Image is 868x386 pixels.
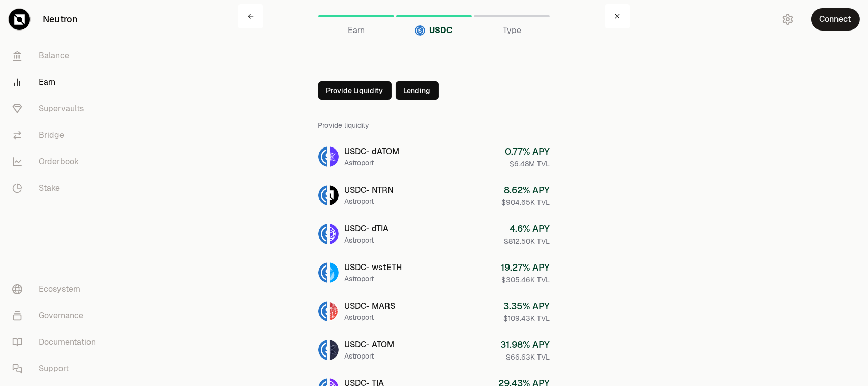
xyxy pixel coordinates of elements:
div: 3.35 % APY [504,299,550,313]
span: Earn [348,24,365,37]
img: USDC [318,224,327,244]
img: USDC [415,25,425,36]
div: USDC - dATOM [345,145,400,158]
div: Astroport [345,351,395,361]
div: 0.77 % APY [505,144,550,159]
span: Type [503,24,521,37]
div: USDC - NTRN [345,184,394,196]
a: Ecosystem [4,276,110,303]
div: 31.98 % APY [501,338,550,352]
div: 19.27 % APY [501,260,550,275]
div: Astroport [345,158,400,168]
button: Connect [811,8,860,31]
a: USDCdTIAUSDC- dTIAAstroport4.6% APY$812.50K TVL [310,216,558,252]
img: MARS [330,301,339,321]
div: USDC - dTIA [345,223,389,235]
img: USDC [318,185,327,205]
a: Orderbook [4,149,110,175]
span: USDC [429,24,453,37]
a: USDCwstETHUSDC- wstETHAstroport19.27% APY$305.46K TVL [310,254,558,291]
a: Balance [4,43,110,69]
div: $6.48M TVL [505,159,550,169]
img: wstETH [330,262,339,283]
div: USDC - wstETH [345,261,402,274]
div: $305.46K TVL [501,275,550,285]
a: Earn [4,69,110,96]
button: Provide Liquidity [318,81,392,100]
div: Astroport [345,196,394,206]
a: Governance [4,303,110,329]
img: dATOM [330,146,339,167]
div: USDC - MARS [345,300,396,312]
img: USDC [318,262,327,283]
div: Astroport [345,274,402,284]
img: USDC [318,146,327,167]
button: Lending [396,81,439,100]
div: $109.43K TVL [504,313,550,323]
div: USDC - ATOM [345,339,395,351]
img: ATOM [330,340,339,360]
div: Astroport [345,312,396,322]
img: USDC [318,340,327,360]
a: Documentation [4,329,110,355]
div: $904.65K TVL [502,197,550,207]
a: Earn [318,4,394,28]
a: Supervaults [4,96,110,122]
img: USDC [318,301,327,321]
a: USDCNTRNUSDC- NTRNAstroport8.62% APY$904.65K TVL [310,177,558,214]
a: USDCUSDC [396,4,472,28]
div: $66.63K TVL [501,352,550,362]
div: Astroport [345,235,389,245]
a: Stake [4,175,110,201]
a: Bridge [4,122,110,149]
div: Provide liquidity [318,112,550,138]
div: 8.62 % APY [502,183,550,197]
img: NTRN [330,185,339,205]
div: $812.50K TVL [504,236,550,246]
a: USDCdATOMUSDC- dATOMAstroport0.77% APY$6.48M TVL [310,138,558,175]
a: Support [4,355,110,382]
div: 4.6 % APY [504,222,550,236]
a: USDCMARSUSDC- MARSAstroport3.35% APY$109.43K TVL [310,293,558,330]
a: USDCATOMUSDC- ATOMAstroport31.98% APY$66.63K TVL [310,332,558,368]
img: dTIA [330,224,339,244]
